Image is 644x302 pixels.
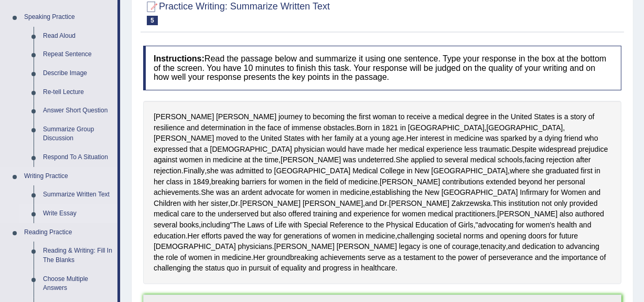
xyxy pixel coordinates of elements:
span: Click to see word definition [188,252,212,263]
span: Click to see word definition [406,111,430,122]
span: Click to see word definition [347,111,357,122]
span: Click to see word definition [570,198,598,209]
span: Click to see word definition [154,122,185,133]
span: Click to see word definition [562,252,598,263]
span: Click to see word definition [288,220,302,231]
span: Click to see word definition [422,241,427,252]
span: Click to see word definition [452,241,479,252]
span: Click to see word definition [455,209,495,220]
span: Click to see word definition [154,220,177,231]
span: Click to see word definition [348,144,364,155]
span: Click to see word definition [340,187,370,198]
span: Click to see word definition [327,144,346,155]
span: Click to see word definition [480,252,487,263]
span: Click to see word definition [249,133,259,144]
span: Click to see word definition [166,252,178,263]
a: Summarize Group Discussion [38,120,117,148]
span: Click to see word definition [193,176,209,188]
span: Click to see word definition [579,220,591,231]
span: Click to see word definition [500,231,527,242]
span: Click to see word definition [273,209,286,220]
span: Click to see word definition [554,198,567,209]
span: Click to see word definition [415,165,430,176]
span: Click to see word definition [185,176,191,188]
span: Click to see word definition [249,263,271,274]
span: Click to see word definition [438,111,464,122]
span: Click to see word definition [221,165,234,176]
span: Click to see word definition [183,198,196,209]
span: Click to see word definition [335,133,354,144]
h4: Read the passage below and summarize it using one sentence. Type your response in the box at the ... [143,46,621,90]
span: Click to see word definition [343,154,356,165]
span: Click to see word definition [595,165,600,176]
span: Click to see word definition [366,231,395,242]
a: Summarize Written Text [38,185,117,204]
span: Click to see word definition [288,209,311,220]
span: Click to see word definition [313,111,345,122]
span: Click to see word definition [357,122,372,133]
span: Click to see word definition [348,176,378,188]
span: Click to see word definition [154,198,181,209]
span: Click to see word definition [307,187,330,198]
span: Click to see word definition [403,252,435,263]
span: Click to see word definition [201,187,214,198]
span: Click to see word definition [520,187,548,198]
span: Click to see word definition [235,165,264,176]
span: Click to see word definition [407,165,413,176]
span: Click to see word definition [444,241,450,252]
span: Click to see word definition [382,122,398,133]
span: Click to see word definition [353,209,390,220]
span: Click to see word definition [179,154,203,165]
span: Click to see word definition [246,231,256,242]
span: Click to see word definition [396,154,409,165]
span: Click to see word definition [452,198,491,209]
a: Re-tell Lecture [38,83,117,102]
span: Click to see word definition [557,176,585,188]
span: Click to see word definition [238,241,272,252]
span: Click to see word definition [273,231,282,242]
span: Click to see word definition [411,154,434,165]
span: Click to see word definition [340,176,347,188]
span: Click to see word definition [539,133,543,144]
span: Click to see word definition [373,111,396,122]
span: Click to see word definition [281,263,306,274]
span: Click to see word definition [402,209,426,220]
span: Click to see word definition [528,231,546,242]
span: Click to see word definition [486,231,498,242]
span: Click to see word definition [265,154,278,165]
span: Click to see word definition [372,187,411,198]
span: Click to see word definition [274,241,335,252]
span: Click to see word definition [398,252,402,263]
span: Click to see word definition [433,111,437,122]
span: Click to see word definition [510,165,530,176]
span: Click to see word definition [546,165,579,176]
span: Click to see word definition [264,187,294,198]
span: Click to see word definition [358,154,394,165]
span: Click to see word definition [266,165,272,176]
span: Click to see word definition [493,198,507,209]
span: Click to see word definition [486,133,499,144]
span: Click to see word definition [211,176,240,188]
span: Click to see word definition [585,133,598,144]
span: Click to see word definition [406,133,418,144]
a: Choose Multiple Answers [38,270,117,298]
span: Click to see word definition [339,209,351,220]
span: Click to see word definition [222,252,251,263]
span: 5 [147,16,158,25]
span: Click to see word definition [255,122,265,133]
span: Click to see word definition [284,133,305,144]
span: Click to see word definition [412,187,422,198]
span: Click to see word definition [305,111,311,122]
b: Instructions: [154,54,205,63]
span: Click to see word definition [154,165,181,176]
span: Click to see word definition [204,144,208,155]
span: Click to see word definition [420,133,444,144]
span: Click to see word definition [516,220,524,231]
span: Click to see word definition [252,154,262,165]
span: Click to see word definition [227,263,239,274]
span: Click to see word definition [561,187,586,198]
span: Click to see word definition [488,252,533,263]
span: Click to see word definition [559,231,578,242]
span: Click to see word definition [571,111,586,122]
span: Click to see word definition [442,187,518,198]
